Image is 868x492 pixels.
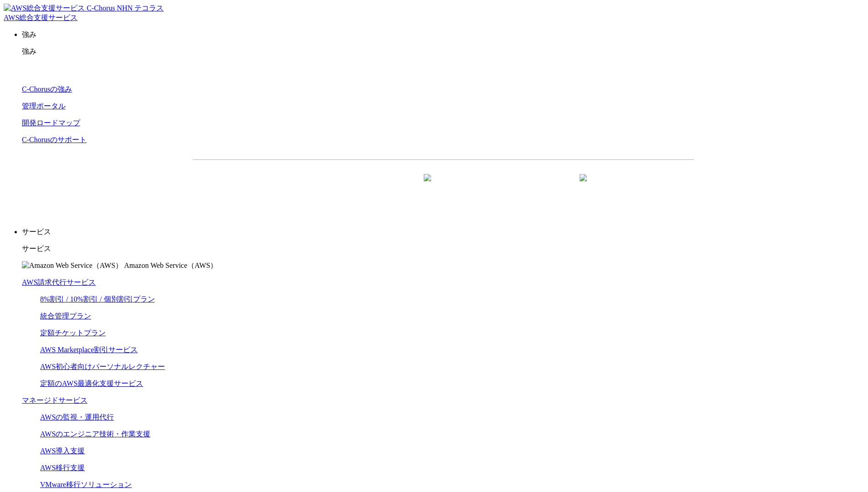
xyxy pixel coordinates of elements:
p: 強み [22,47,864,56]
a: AWS Marketplace割引サービス [40,346,138,354]
img: 矢印 [580,174,587,198]
a: まずは相談する [448,174,595,197]
a: 定額のAWS最適化支援サービス [40,379,143,387]
a: 統合管理プラン [40,312,91,320]
img: Amazon Web Service（AWS） [22,261,123,271]
span: Amazon Web Service（AWS） [124,261,217,269]
a: AWS請求代行サービス [22,278,96,286]
a: 定額チケットプラン [40,329,106,337]
a: VMware移行ソリューション [40,481,132,488]
p: 強み [22,30,864,40]
a: C-Chorusの強み [22,85,72,93]
a: マネージドサービス [22,396,87,404]
a: 資料を請求する [292,174,439,197]
a: AWS移行支援 [40,464,85,471]
a: AWSの監視・運用代行 [40,413,114,421]
p: サービス [22,244,864,254]
a: 管理ポータル [22,102,66,110]
a: 開発ロードマップ [22,119,80,127]
p: サービス [22,227,864,237]
a: AWSのエンジニア技術・作業支援 [40,430,150,438]
a: AWS初心者向けパーソナルレクチャー [40,363,165,370]
a: 8%割引 / 10%割引 / 個別割引プラン [40,295,155,303]
img: AWS総合支援サービス C-Chorus [4,4,115,13]
img: 矢印 [424,174,431,198]
a: AWS総合支援サービス C-Chorus NHN テコラスAWS総合支援サービス [4,4,164,21]
a: C-Chorusのサポート [22,136,87,143]
a: AWS導入支援 [40,447,85,455]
